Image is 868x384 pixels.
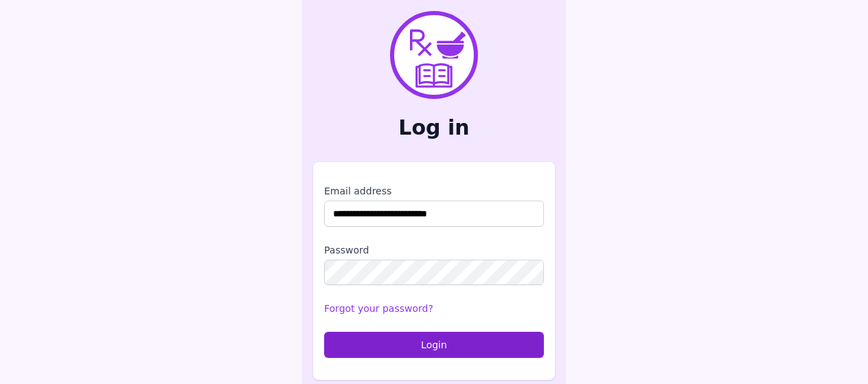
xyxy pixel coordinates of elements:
label: Password [324,243,544,257]
img: PharmXellence Logo [390,11,478,99]
button: Login [324,332,544,358]
label: Email address [324,184,544,198]
a: Forgot your password? [324,303,433,314]
h2: Log in [313,115,555,140]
